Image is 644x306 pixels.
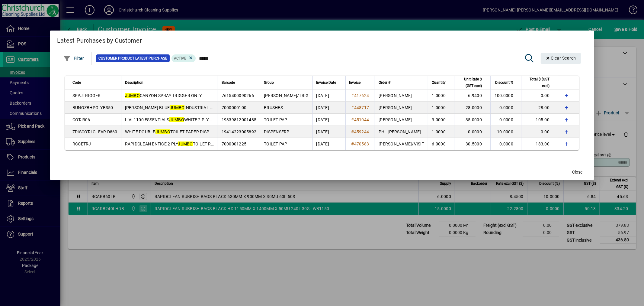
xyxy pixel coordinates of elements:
[62,53,86,64] button: Filter
[349,79,371,86] div: Invoice
[264,142,287,146] span: TOILET PAP
[125,93,202,98] span: CANYON SPRAY TRIGGER ONLY
[169,117,184,122] em: JUMBO
[432,79,446,86] span: Quantity
[379,79,424,86] div: Order #
[316,79,336,86] span: Invoice Date
[98,55,167,61] span: Customer Product Latest Purchase
[458,76,482,89] span: Unit Rate $ (GST excl)
[125,117,278,122] span: LIVI 1100 ESSENTIALS WHITE 2 PLY TOILET ROLLS 300M X 9.5CM X 8S
[316,79,342,86] div: Invoice Date
[349,92,371,99] a: #417624
[312,90,345,102] td: [DATE]
[522,114,558,126] td: 105.00
[490,138,522,150] td: 0.0000
[354,142,369,146] span: 470583
[490,126,522,138] td: 10.0000
[72,129,117,134] span: ZDISCOTJ CLEAR D860
[174,56,186,60] span: Active
[125,93,140,98] em: JUMBO
[72,79,81,86] span: Code
[222,79,235,86] span: Barcode
[222,79,257,86] div: Barcode
[72,142,91,146] span: RCCETRJ
[222,142,247,146] span: 7000001225
[428,114,454,126] td: 3.0000
[454,90,490,102] td: 6.9400
[349,141,371,147] a: #470583
[178,142,193,146] em: JUMBO
[72,105,113,110] span: BUNOZBHPOLYB350
[428,138,454,150] td: 6.0000
[50,31,594,48] h2: Latest Purchases by Customer
[354,129,369,134] span: 459244
[351,117,354,122] span: #
[526,76,555,89] div: Total $ (GST excl)
[349,129,371,135] a: #459244
[264,79,274,86] span: Group
[72,79,117,86] div: Code
[222,129,257,134] span: 19414223005892
[349,104,371,111] a: #448717
[495,79,513,86] span: Discount %
[312,138,345,150] td: [DATE]
[375,126,428,138] td: PH - [PERSON_NAME]
[125,79,214,86] div: Description
[522,138,558,150] td: 183.00
[264,129,290,134] span: DISPENSERP
[264,93,309,98] span: [PERSON_NAME]/TRIG
[349,79,361,86] span: Invoice
[454,126,490,138] td: 0.0000
[375,114,428,126] td: [PERSON_NAME]
[354,105,369,110] span: 448717
[375,102,428,114] td: [PERSON_NAME]
[354,117,369,122] span: 451044
[349,116,371,123] a: #451044
[428,90,454,102] td: 1.0000
[375,90,428,102] td: [PERSON_NAME]
[522,126,558,138] td: 0.00
[155,129,170,134] em: JUMBO
[72,93,101,98] span: SPPJTRIGGER
[125,142,261,146] span: RAPIDCLEAN ENTICE 2 PLY TOILET ROLLS 300M X 8.5CM X 8S
[222,93,254,98] span: 7615400090266
[264,105,283,110] span: BRUSHES
[264,79,309,86] div: Group
[125,79,143,86] span: Description
[541,53,581,64] button: Clear
[351,129,354,134] span: #
[526,76,549,89] span: Total $ (GST excl)
[522,102,558,114] td: 28.00
[454,102,490,114] td: 28.0000
[494,79,519,86] div: Discount %
[490,90,522,102] td: 100.0000
[63,56,84,61] span: Filter
[490,114,522,126] td: 0.0000
[351,93,354,98] span: #
[432,79,451,86] div: Quantity
[375,138,428,150] td: [PERSON_NAME]/VISIT
[428,126,454,138] td: 1.0000
[222,105,247,110] span: 7000000100
[222,117,257,122] span: 19339812001485
[72,117,90,122] span: COTJ306
[351,142,354,146] span: #
[546,56,576,60] span: Clear Search
[354,93,369,98] span: 417624
[568,167,587,177] button: Close
[428,102,454,114] td: 1.0000
[264,117,287,122] span: TOILET PAP
[351,105,354,110] span: #
[312,102,345,114] td: [DATE]
[312,126,345,138] td: [DATE]
[125,105,322,110] span: [PERSON_NAME] BLUE INDUSTRIAL MASTER SWEEP HARD STIFF POLY STOCK & FILL 350MM
[458,76,487,89] div: Unit Rate $ (GST excl)
[454,114,490,126] td: 35.0000
[170,105,184,110] em: JUMBO
[171,54,196,62] mat-chip: Product Activation Status: Active
[125,129,266,134] span: WHITE DOUBLE TOILET PAPER DISPENSER FOL - D860 (TR:1100)
[312,114,345,126] td: [DATE]
[522,90,558,102] td: 0.00
[454,138,490,150] td: 30.5000
[572,169,582,175] span: Close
